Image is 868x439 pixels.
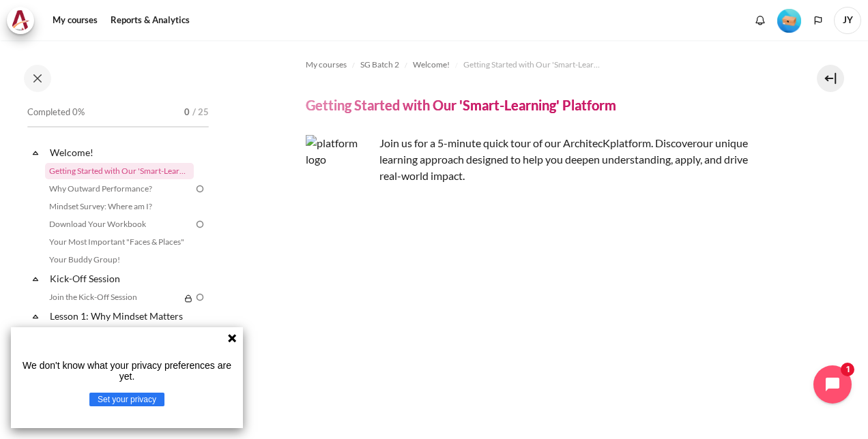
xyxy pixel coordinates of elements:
span: 0 [184,106,190,119]
span: Collapse [29,309,42,323]
a: Join the Kick-Off Session [45,289,180,305]
div: Level #1 [777,7,801,33]
a: Download Your Workbook [45,216,194,232]
span: Completed 0% [27,106,85,119]
a: Level #1 [772,7,807,33]
img: Level #1 [777,9,801,33]
p: We don't know what your privacy preferences are yet. [16,360,237,382]
a: Welcome! [413,57,450,73]
span: JY [834,7,861,34]
img: To do [194,218,206,230]
a: Getting Started with Our 'Smart-Learning' Platform [463,57,600,73]
a: Your Buddy Group! [45,252,194,268]
nav: Navigation bar [306,54,771,76]
a: Why Outward Performance? [45,181,194,197]
span: . [379,136,748,182]
button: Languages [808,10,828,31]
a: Getting Started with Our 'Smart-Learning' Platform [45,163,194,179]
a: Architeck Architeck [7,7,41,34]
a: Welcome! [48,143,194,162]
a: Your Most Important "Faces & Places" [45,234,194,250]
a: My courses [306,57,347,73]
img: To do [194,183,206,195]
span: Getting Started with Our 'Smart-Learning' Platform [463,59,600,71]
a: Reports & Analytics [106,7,194,34]
a: Kick-Off Session [48,269,194,288]
button: Set your privacy [89,393,164,406]
span: / 25 [192,106,209,119]
p: Join us for a 5-minute quick tour of our ArchitecK platform. Discover [306,135,771,184]
span: Collapse [29,272,42,286]
a: My courses [48,7,102,34]
span: My courses [306,59,347,71]
span: Collapse [29,146,42,160]
h4: Getting Started with Our 'Smart-Learning' Platform [306,96,616,114]
span: our unique learning approach designed to help you deepen understanding, apply, and drive real-wor... [379,136,748,182]
a: SG Batch 2 [360,57,399,73]
a: User menu [834,7,861,34]
img: Architeck [11,10,30,31]
img: platform logo [306,135,374,202]
span: SG Batch 2 [360,59,399,71]
div: Show notification window with no new notifications [750,10,770,31]
a: Mindset Survey: Where am I? [45,198,194,215]
a: Lesson 1 Videos (17 min.) [45,327,194,343]
span: Welcome! [413,59,450,71]
img: To do [194,291,206,303]
a: Lesson 1: Why Mindset Matters [48,307,194,325]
